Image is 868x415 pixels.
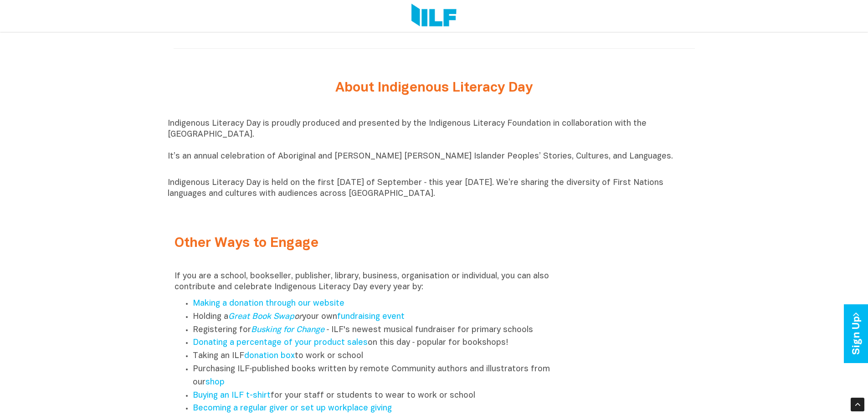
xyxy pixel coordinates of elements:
[205,379,225,386] a: shop
[175,236,561,251] h2: Other Ways to Engage
[228,313,294,321] a: Great Book Swap
[193,389,561,403] li: for your staff or students to wear to work or school
[193,405,392,412] a: Becoming a regular giver or set up workplace giving
[168,178,701,200] p: Indigenous Literacy Day is held on the first [DATE] of September ‑ this year [DATE]. We’re sharin...
[244,352,295,360] a: donation box
[193,300,344,307] a: Making a donation through our website
[851,398,864,411] div: Scroll Back to Top
[193,363,561,389] li: Purchasing ILF‑published books written by remote Community authors and illustrators from our
[228,313,302,321] em: or
[263,81,605,96] h2: About Indigenous Literacy Day
[193,350,561,363] li: Taking an ILF to work or school
[193,392,271,400] a: Buying an ILF t-shirt
[168,118,701,173] p: Indigenous Literacy Day is proudly produced and presented by the Indigenous Literacy Foundation i...
[337,313,405,321] a: fundraising event
[175,271,561,293] p: If you are a school, bookseller, publisher, library, business, organisation or individual, you ca...
[193,324,561,337] li: Registering for ‑ ILF's newest musical fundraiser for primary schools
[251,326,324,334] a: Busking for Change
[193,337,561,350] li: on this day ‑ popular for bookshops!
[193,339,368,347] a: Donating a percentage of your product sales
[411,4,457,28] img: Logo
[193,311,561,324] li: Holding a your own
